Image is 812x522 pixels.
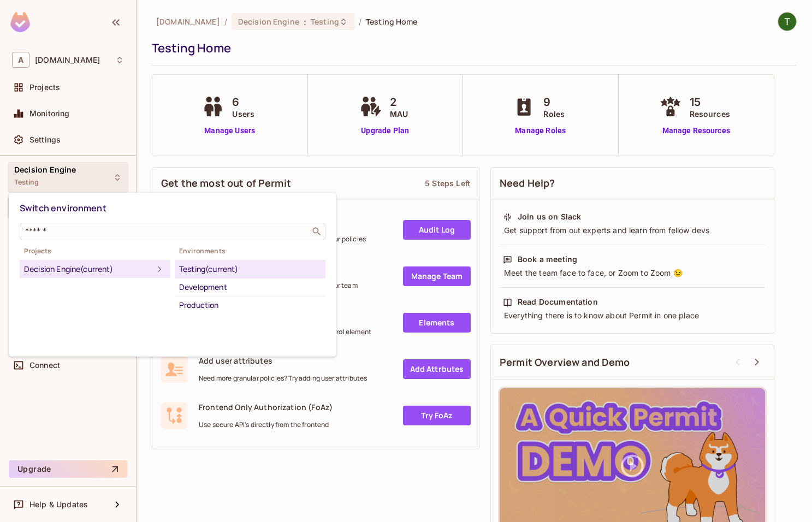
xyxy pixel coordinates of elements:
div: Development [179,281,321,294]
span: Projects [20,247,170,256]
div: Production [179,299,321,312]
span: Switch environment [20,202,106,214]
span: Environments [175,247,325,256]
div: Decision Engine (current) [24,263,153,276]
div: Testing (current) [179,263,321,276]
